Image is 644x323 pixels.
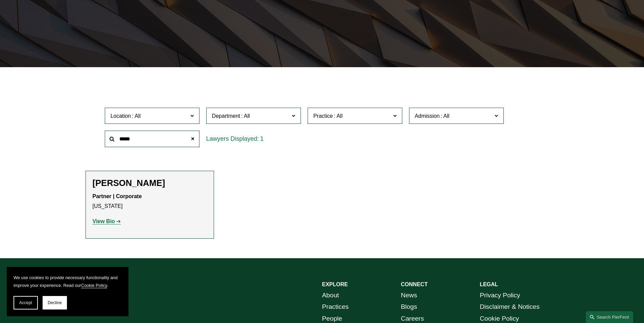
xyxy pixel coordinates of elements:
[401,281,428,287] strong: CONNECT
[322,301,349,313] a: Practices
[212,113,240,119] span: Department
[93,193,142,199] strong: Partner | Corporate
[93,218,121,224] a: View Bio
[19,300,32,305] span: Accept
[7,267,128,316] section: Cookie banner
[43,296,67,309] button: Decline
[401,301,417,313] a: Blogs
[480,290,520,301] a: Privacy Policy
[480,281,498,287] strong: LEGAL
[14,296,38,309] button: Accept
[81,283,107,288] a: Cookie Policy
[14,274,122,289] p: We use cookies to provide necessary functionality and improve your experience. Read our .
[480,301,540,313] a: Disclaimer & Notices
[260,135,264,142] span: 1
[401,290,417,301] a: News
[93,218,115,224] strong: View Bio
[48,300,62,305] span: Decline
[586,311,633,323] a: Search this site
[322,290,339,301] a: About
[322,281,348,287] strong: EXPLORE
[93,192,207,211] p: [US_STATE]
[93,178,207,188] h2: [PERSON_NAME]
[111,113,131,119] span: Location
[313,113,333,119] span: Practice
[415,113,440,119] span: Admission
